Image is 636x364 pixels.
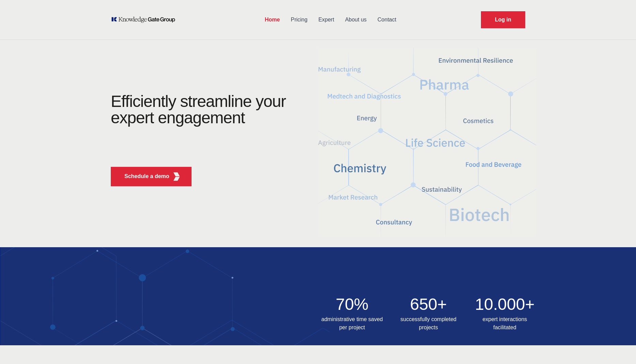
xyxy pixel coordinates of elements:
[285,11,313,29] a: Pricing
[471,315,539,332] h3: expert interactions facilitated
[172,172,181,181] img: KGG Fifth Element RED
[111,16,180,23] a: KOL Knowledge Platform: Talk to Key External Experts (KEE)
[259,11,285,29] a: Home
[471,296,539,313] h2: 10.000+
[124,172,169,180] p: Schedule a demo
[111,167,192,186] button: Schedule a demoKGG Fifth Element RED
[394,296,463,313] h2: 650+
[111,92,286,127] h1: Efficiently streamline your expert engagement
[339,11,372,29] a: About us
[394,315,463,332] h3: successfully completed projects
[318,315,386,332] h3: administrative time saved per project
[318,44,536,240] img: KGG Fifth Element RED
[318,296,386,313] h2: 70%
[481,11,525,28] a: Request Demo
[313,11,339,29] a: Expert
[372,11,402,29] a: Contact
